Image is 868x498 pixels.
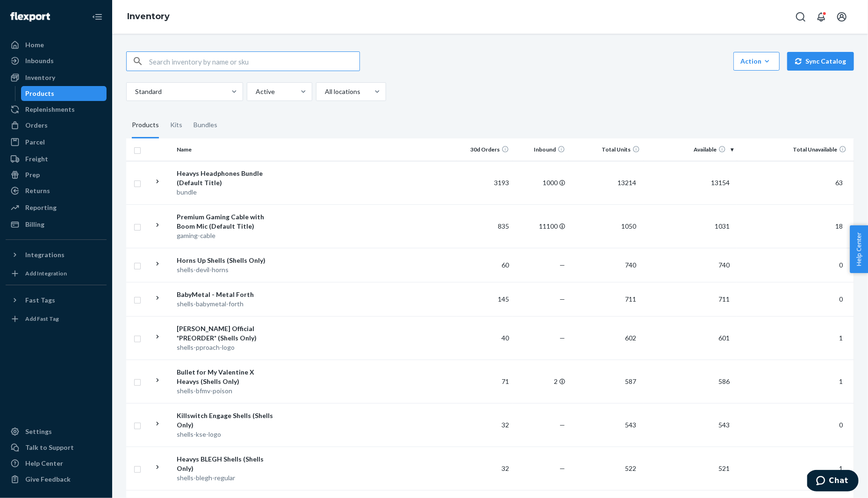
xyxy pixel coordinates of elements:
[715,377,733,385] span: 586
[457,447,513,490] td: 32
[88,7,107,26] button: Close Navigation
[835,421,846,429] span: 0
[513,161,569,204] td: 1000
[6,53,107,68] a: Inbounds
[177,256,274,265] div: Horns Up Shells (Shells Only)
[457,138,513,161] th: 30d Orders
[177,473,274,483] div: shells-blegh-regular
[6,247,107,262] button: Integrations
[715,334,733,342] span: 601
[6,70,107,85] a: Inventory
[255,87,256,96] input: Active
[832,222,846,230] span: 18
[170,112,182,138] div: Kits
[194,112,217,138] div: Bundles
[10,12,50,22] img: Flexport logo
[621,295,640,303] span: 711
[614,179,640,187] span: 13214
[6,118,107,133] a: Orders
[569,138,644,161] th: Total Units
[25,443,74,452] div: Talk to Support
[6,472,107,487] button: Give Feedback
[737,138,854,161] th: Total Unavailable
[617,222,640,230] span: 1050
[6,167,107,182] a: Prep
[25,40,44,50] div: Home
[120,3,177,30] ol: breadcrumbs
[25,137,45,147] div: Parcel
[850,225,868,273] button: Help Center
[457,248,513,282] td: 60
[787,52,854,71] button: Sync Catalog
[832,179,846,187] span: 63
[513,204,569,248] td: 11100
[457,161,513,204] td: 3193
[6,135,107,150] a: Parcel
[513,138,569,161] th: Inbound
[457,282,513,316] td: 145
[25,459,63,468] div: Help Center
[177,290,274,299] div: BabyMetal - Metal Forth
[621,377,640,385] span: 587
[560,421,565,429] span: —
[25,427,52,436] div: Settings
[173,138,278,161] th: Name
[740,57,773,66] div: Action
[707,179,733,187] span: 13154
[177,212,274,231] div: Premium Gaming Cable with Boom Mic (Default Title)
[25,250,65,260] div: Integrations
[6,183,107,198] a: Returns
[835,377,846,385] span: 1
[621,464,640,472] span: 522
[835,334,846,342] span: 1
[6,266,107,281] a: Add Integration
[6,311,107,326] a: Add Fast Tag
[457,403,513,447] td: 32
[177,169,274,188] div: Heavys Headphones Bundle (Default Title)
[835,464,846,472] span: 1
[177,231,274,240] div: gaming-cable
[715,295,733,303] span: 711
[835,261,846,269] span: 0
[177,411,274,430] div: Killswitch Engage Shells (Shells Only)
[6,456,107,471] a: Help Center
[25,220,44,229] div: Billing
[6,200,107,215] a: Reporting
[560,464,565,472] span: —
[807,470,859,493] iframe: Opens a widget where you can chat to one of our agents
[177,368,274,386] div: Bullet for My Valentine X Heavys (Shells Only)
[621,421,640,429] span: 543
[134,87,135,96] input: Standard
[6,217,107,232] a: Billing
[6,37,107,52] a: Home
[324,87,325,96] input: All locations
[25,154,48,164] div: Freight
[457,360,513,403] td: 71
[25,315,59,323] div: Add Fast Tag
[21,86,107,101] a: Products
[25,203,57,212] div: Reporting
[25,121,48,130] div: Orders
[25,475,71,484] div: Give Feedback
[6,102,107,117] a: Replenishments
[26,89,55,98] div: Products
[6,424,107,439] a: Settings
[177,265,274,274] div: shells-devil-horns
[6,293,107,308] button: Fast Tags
[560,261,565,269] span: —
[177,343,274,352] div: shells-pproach-logo
[25,105,75,114] div: Replenishments
[177,430,274,439] div: shells-kse-logo
[560,334,565,342] span: —
[835,295,846,303] span: 0
[25,269,67,277] div: Add Integration
[177,188,274,197] div: bundle
[25,296,55,305] div: Fast Tags
[25,56,54,65] div: Inbounds
[132,112,159,138] div: Products
[6,440,107,455] button: Talk to Support
[177,299,274,309] div: shells-babymetal-forth
[149,52,359,71] input: Search inventory by name or sku
[733,52,780,71] button: Action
